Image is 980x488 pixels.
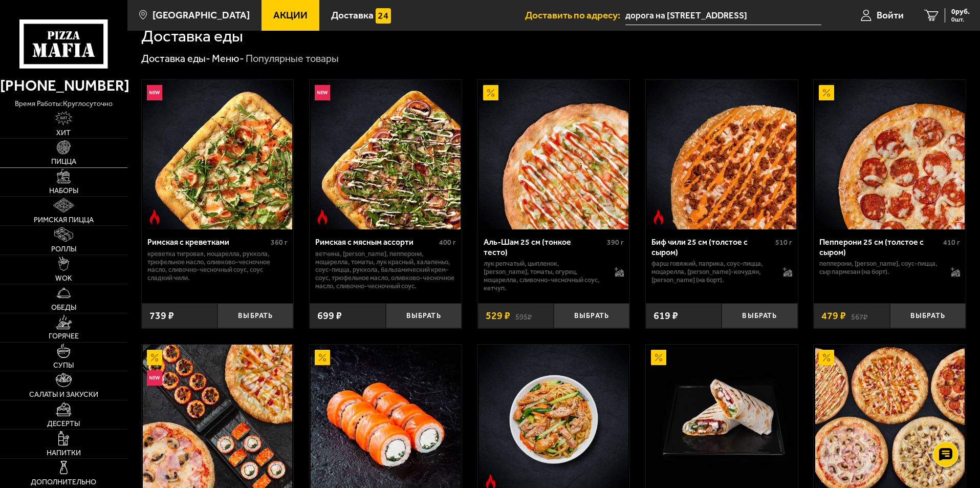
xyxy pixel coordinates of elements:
span: дорога на Турухтанные Острова, 10 [625,6,821,25]
span: 360 г [271,238,288,247]
div: Пепперони 25 см (толстое с сыром) [819,237,941,257]
img: Акционный [315,350,330,365]
input: Ваш адрес доставки [625,6,821,25]
span: Римская пицца [34,217,94,224]
span: 510 г [775,238,792,247]
span: Обеды [51,304,76,311]
img: Акционный [147,350,162,365]
img: Острое блюдо [147,209,162,225]
h1: Доставка еды [141,28,243,45]
p: креветка тигровая, моцарелла, руккола, трюфельное масло, оливково-чесночное масло, сливочно-чесно... [147,250,288,283]
span: Салаты и закуски [29,391,98,398]
img: Острое блюдо [315,209,330,225]
a: НовинкаОстрое блюдоРимская с мясным ассорти [310,80,462,229]
span: 0 руб. [951,8,970,15]
img: Акционный [819,85,834,100]
a: АкционныйПепперони 25 см (толстое с сыром) [814,80,966,229]
span: 739 ₽ [149,311,174,321]
img: Новинка [147,85,162,100]
span: Пицца [51,158,76,165]
a: Доставка еды- [141,52,210,65]
span: 410 г [943,238,960,247]
div: Римская с мясным ассорти [315,237,437,247]
span: Роллы [51,246,76,253]
span: WOK [55,275,72,282]
span: [GEOGRAPHIC_DATA] [153,10,250,20]
button: Выбрать [554,303,629,328]
img: Акционный [819,350,834,365]
span: Хит [56,130,71,137]
div: Римская с креветками [147,237,269,247]
span: 529 ₽ [486,311,510,321]
div: Биф чили 25 см (толстое с сыром) [651,237,773,257]
img: 15daf4d41897b9f0e9f617042186c801.svg [376,8,391,24]
span: 400 г [439,238,456,247]
a: Меню- [212,52,244,65]
span: 0 шт. [951,16,970,23]
img: Аль-Шам 25 см (тонкое тесто) [479,80,628,229]
img: Пепперони 25 см (толстое с сыром) [815,80,965,229]
span: Акции [273,10,308,20]
p: фарш говяжий, паприка, соус-пицца, моцарелла, [PERSON_NAME]-кочудян, [PERSON_NAME] (на борт). [651,260,773,284]
div: Аль-Шам 25 см (тонкое тесто) [484,237,605,257]
img: Римская с креветками [143,80,292,229]
span: Доставка [331,10,374,20]
img: Новинка [147,370,162,386]
img: Римская с мясным ассорти [311,80,460,229]
img: Акционный [651,350,666,365]
img: Биф чили 25 см (толстое с сыром) [647,80,796,229]
span: 619 ₽ [654,311,678,321]
button: Выбрать [386,303,462,328]
p: лук репчатый, цыпленок, [PERSON_NAME], томаты, огурец, моцарелла, сливочно-чесночный соус, кетчуп. [484,260,605,292]
span: 699 ₽ [317,311,342,321]
span: Наборы [49,187,78,195]
a: АкционныйАль-Шам 25 см (тонкое тесто) [478,80,630,229]
img: Акционный [483,85,498,100]
p: пепперони, [PERSON_NAME], соус-пицца, сыр пармезан (на борт). [819,260,941,276]
span: Горячее [49,333,79,340]
span: Напитки [47,450,81,457]
img: Новинка [315,85,330,100]
a: НовинкаОстрое блюдоРимская с креветками [142,80,294,229]
span: 479 ₽ [821,311,846,321]
span: Дополнительно [31,479,96,486]
button: Выбрать [722,303,797,328]
a: Острое блюдоБиф чили 25 см (толстое с сыром) [646,80,798,229]
p: ветчина, [PERSON_NAME], пепперони, моцарелла, томаты, лук красный, халапеньо, соус-пицца, руккола... [315,250,456,291]
div: Популярные товары [246,52,339,66]
s: 595 ₽ [515,311,532,321]
span: Войти [877,10,904,20]
img: Острое блюдо [651,209,666,225]
span: 390 г [607,238,624,247]
s: 567 ₽ [851,311,867,321]
span: Десерты [47,420,80,428]
span: Супы [53,362,74,369]
span: Доставить по адресу: [525,10,625,20]
button: Выбрать [217,303,293,328]
button: Выбрать [890,303,966,328]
